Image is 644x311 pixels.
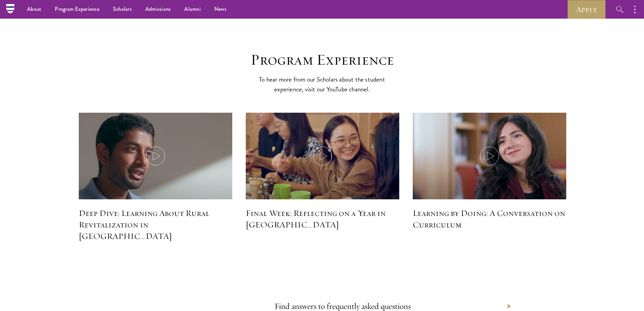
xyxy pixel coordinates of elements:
[217,50,427,69] h3: Program Experience
[246,207,399,230] h5: Final Week: Reflecting on a Year in [GEOGRAPHIC_DATA]
[413,207,566,230] h5: Learning by Doing: A Conversation on Curriculum
[256,74,388,94] p: To hear more from our Scholars about the student experience, visit our YouTube channel.
[79,207,232,242] h5: Deep Dive: Learning About Rural Revitalization in [GEOGRAPHIC_DATA]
